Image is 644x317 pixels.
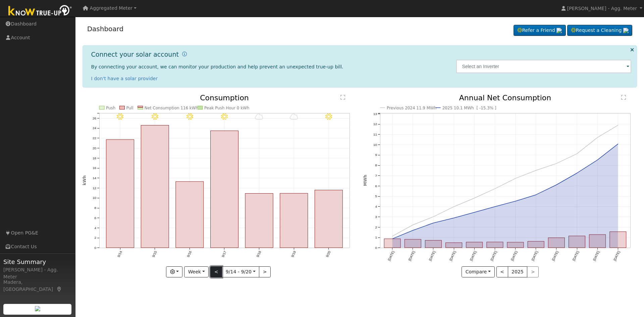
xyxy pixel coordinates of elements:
[391,237,394,240] circle: onclick=""
[589,235,606,248] rect: onclick=""
[363,175,368,186] text: MWh
[514,200,517,203] circle: onclick=""
[3,266,72,280] div: [PERSON_NAME] - Agg. Meter
[567,6,637,11] span: [PERSON_NAME] - Agg. Meter
[94,246,96,250] text: 0
[387,106,436,110] text: Previous 2024 11.9 MWh
[259,266,271,278] button: >
[290,250,297,258] text: 9/19
[117,113,123,120] i: 9/14 - Clear
[375,246,377,250] text: 0
[556,28,562,33] img: retrieve
[325,250,331,258] text: 9/20
[548,238,565,248] rect: onclick=""
[375,195,377,198] text: 5
[325,113,332,120] i: 9/20 - Clear
[531,251,539,262] text: [DATE]
[35,306,40,311] img: retrieve
[375,153,377,157] text: 9
[82,175,87,186] text: kWh
[373,143,377,147] text: 10
[572,251,580,262] text: [DATE]
[469,251,477,262] text: [DATE]
[391,235,394,238] circle: onclick=""
[92,166,96,170] text: 16
[176,182,204,248] rect: onclick=""
[91,64,343,69] span: By connecting your account, we can monitor your production and help prevent an unexpected true-up...
[373,122,377,126] text: 12
[315,190,342,248] rect: onclick=""
[92,156,96,160] text: 18
[375,174,377,177] text: 7
[473,211,476,214] circle: onclick=""
[56,286,62,292] a: Map
[152,113,158,120] i: 9/15 - Clear
[387,251,395,262] text: [DATE]
[508,266,528,278] button: 2025
[596,136,599,139] circle: onclick=""
[375,184,377,188] text: 6
[221,250,227,258] text: 9/17
[384,239,400,248] rect: onclick=""
[432,222,435,224] circle: onclick=""
[222,266,259,278] button: 9/14 - 9/20
[375,215,377,219] text: 3
[92,146,96,150] text: 20
[245,194,273,248] rect: onclick=""
[623,28,629,33] img: retrieve
[551,251,559,262] text: [DATE]
[621,95,626,100] text: 
[92,186,96,190] text: 12
[94,206,96,210] text: 8
[92,176,96,180] text: 14
[567,25,632,36] a: Request a Cleaning
[425,241,442,248] rect: onclick=""
[617,143,620,146] circle: onclick=""
[141,125,169,248] rect: onclick=""
[494,205,496,208] circle: onclick=""
[405,240,421,248] rect: onclick=""
[256,250,262,258] text: 9/18
[466,242,483,248] rect: onclick=""
[528,242,544,248] rect: onclick=""
[446,243,462,248] rect: onclick=""
[596,159,599,161] circle: onclick=""
[535,194,537,196] circle: onclick=""
[151,250,157,258] text: 9/15
[184,266,209,278] button: Week
[617,124,620,127] circle: onclick=""
[412,229,414,232] circle: onclick=""
[514,25,566,36] a: Refer a Friend
[592,251,600,262] text: [DATE]
[92,196,96,200] text: 10
[375,205,377,209] text: 4
[432,216,435,218] circle: onclick=""
[186,250,192,258] text: 9/16
[3,279,72,293] div: Madera, [GEOGRAPHIC_DATA]
[473,197,476,200] circle: onclick=""
[91,76,158,81] a: I don't have a solar provider
[496,266,508,278] button: <
[555,183,558,186] circle: onclick=""
[535,169,537,172] circle: onclick=""
[494,188,496,190] circle: onclick=""
[94,216,96,220] text: 6
[576,153,578,155] circle: onclick=""
[452,217,455,219] circle: onclick=""
[511,251,518,262] text: [DATE]
[3,257,72,266] span: Site Summary
[514,177,517,180] circle: onclick=""
[462,266,495,278] button: Compare
[126,106,133,110] text: Pull
[375,164,377,167] text: 8
[92,126,96,130] text: 24
[204,106,250,110] text: Peak Push Hour 0 kWh
[613,251,621,262] text: [DATE]
[87,25,124,33] a: Dashboard
[490,251,497,262] text: [DATE]
[412,224,414,226] circle: onclick=""
[375,236,377,240] text: 1
[373,133,377,136] text: 11
[459,94,551,102] text: Annual Net Consumption
[576,172,578,174] circle: onclick=""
